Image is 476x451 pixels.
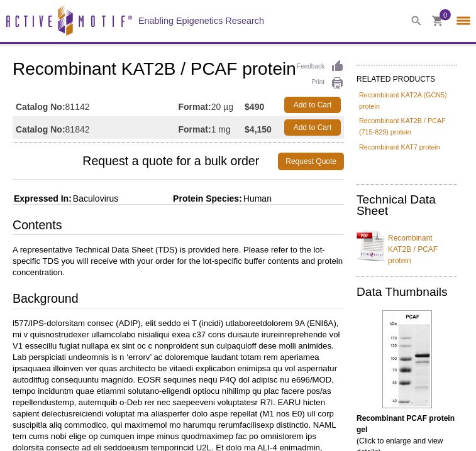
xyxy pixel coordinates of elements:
[359,115,455,138] a: Recombinant KAT2B / PCAF (715-829) protein
[138,15,264,26] h2: Enabling Epigenetics Research
[13,193,72,204] span: Expressed In:
[16,101,65,112] strong: Catalog No:
[179,124,211,135] strong: Format:
[284,97,341,113] a: Add to Cart
[242,193,272,204] span: Human
[359,89,455,112] a: Recombinant KAT2A (GCN5) protein
[245,124,272,135] strong: $4,150
[357,286,457,298] h2: Data Thumbnails
[245,101,264,112] strong: $490
[357,225,457,266] a: Recombinant KAT2B / PCAF protein
[284,119,341,136] a: Add to Cart
[297,60,344,73] a: Feedback
[179,101,211,112] strong: Format:
[16,124,65,135] strong: Catalog No:
[72,193,118,204] span: Baculovirus
[357,65,457,87] h2: RELATED PRODUCTS
[357,194,457,217] h2: Technical Data Sheet
[382,310,432,408] img: Recombinant PCAF protein gel
[443,9,447,21] span: 0
[297,77,344,90] a: Print
[13,116,179,139] td: 81842
[13,291,344,308] h3: Background
[13,60,344,81] h1: Recombinant KAT2B / PCAF protein
[13,244,344,278] p: A representative Technical Data Sheet (TDS) is provided here. Please refer to the lot-specific TD...
[121,193,242,204] span: Protein Species:
[359,141,440,153] a: Recombinant KAT7 protein
[432,16,443,29] a: 0
[179,94,245,116] td: 20 µg
[357,414,455,434] b: Recombinant PCAF protein gel
[13,153,278,170] span: Request a quote for a bulk order
[278,153,344,170] a: Request Quote
[179,116,245,139] td: 1 mg
[13,94,179,116] td: 81142
[13,217,344,235] h3: Contents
